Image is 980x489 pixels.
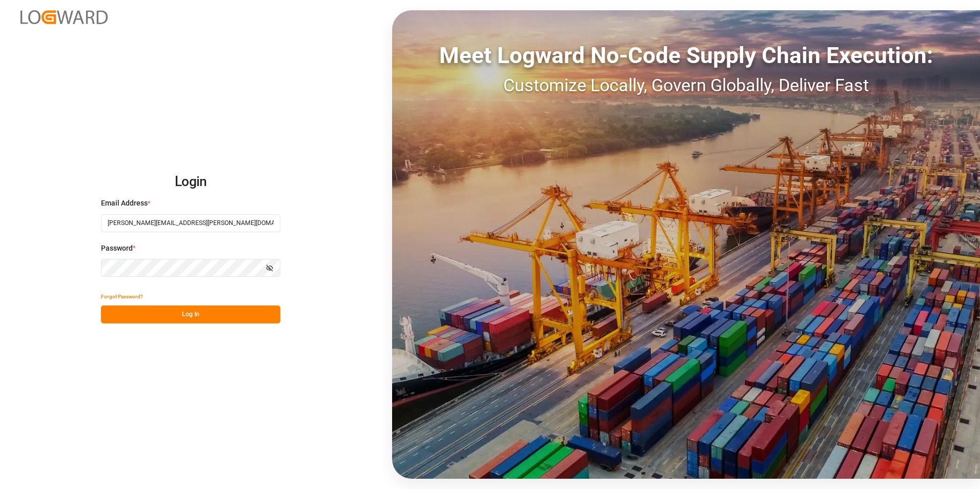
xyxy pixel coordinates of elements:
[101,305,280,323] button: Log In
[392,72,980,98] div: Customize Locally, Govern Globally, Deliver Fast
[101,243,133,254] span: Password
[101,198,148,209] span: Email Address
[101,214,280,232] input: Enter your email
[101,288,143,305] button: Forgot Password?
[101,166,280,198] h2: Login
[392,38,980,72] div: Meet Logward No-Code Supply Chain Execution:
[21,10,108,24] img: Logward_new_orange.png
